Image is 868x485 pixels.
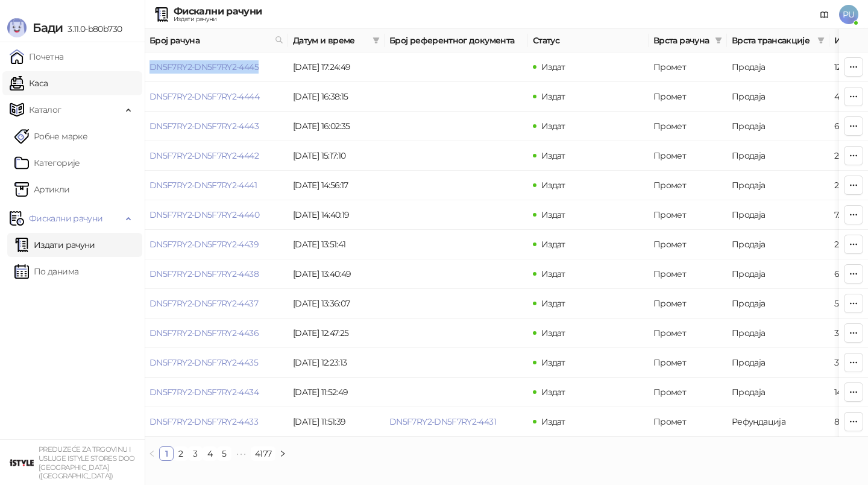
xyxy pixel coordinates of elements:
[288,348,385,378] td: [DATE] 12:23:13
[649,259,727,289] td: Промет
[14,177,70,201] a: ArtikliАртикли
[149,150,259,161] a: DN5F7RY2-DN5F7RY2-4442
[218,447,231,460] a: 5
[293,34,368,47] span: Датум и време
[541,150,565,161] span: Издат
[63,24,122,34] span: 3.11.0-b80b730
[251,447,275,460] a: 4177
[815,5,834,24] a: Документација
[14,233,95,257] a: Издати рачуни
[541,91,565,102] span: Издат
[145,259,288,289] td: DN5F7RY2-DN5F7RY2-4438
[727,378,829,407] td: Продаја
[649,407,727,437] td: Промет
[7,18,27,37] img: Logo
[815,31,827,49] span: filter
[149,239,259,250] a: DN5F7RY2-DN5F7RY2-4439
[149,62,259,72] a: DN5F7RY2-DN5F7RY2-4445
[370,31,382,49] span: filter
[732,34,813,47] span: Врста трансакције
[727,82,829,112] td: Продаја
[541,328,565,338] span: Издат
[279,450,286,457] span: right
[373,37,380,44] span: filter
[649,52,727,82] td: Промет
[541,268,565,279] span: Издат
[145,319,288,348] td: DN5F7RY2-DN5F7RY2-4436
[203,447,216,460] a: 4
[541,387,565,398] span: Издат
[389,416,496,427] a: DN5F7RY2-DN5F7RY2-4431
[649,348,727,378] td: Промет
[712,31,725,49] span: filter
[231,446,251,461] li: Следећих 5 Страна
[14,124,87,148] a: Робне марке
[288,141,385,171] td: [DATE] 15:17:10
[149,298,258,309] a: DN5F7RY2-DN5F7RY2-4437
[145,407,288,437] td: DN5F7RY2-DN5F7RY2-4433
[145,378,288,407] td: DN5F7RY2-DN5F7RY2-4434
[649,230,727,259] td: Промет
[149,121,259,132] a: DN5F7RY2-DN5F7RY2-4443
[541,298,565,309] span: Издат
[29,206,102,230] span: Фискални рачуни
[149,328,259,338] a: DN5F7RY2-DN5F7RY2-4436
[727,230,829,259] td: Продаја
[145,446,159,461] li: Претходна страна
[174,447,187,460] a: 2
[217,446,231,461] li: 5
[288,230,385,259] td: [DATE] 13:51:41
[145,141,288,171] td: DN5F7RY2-DN5F7RY2-4442
[727,141,829,171] td: Продаја
[649,141,727,171] td: Промет
[288,289,385,319] td: [DATE] 13:36:07
[649,319,727,348] td: Промет
[251,446,275,461] li: 4177
[288,82,385,112] td: [DATE] 16:38:15
[275,446,290,461] button: right
[145,82,288,112] td: DN5F7RY2-DN5F7RY2-4444
[541,239,565,250] span: Издат
[288,52,385,82] td: [DATE] 17:24:49
[541,121,565,132] span: Издат
[288,171,385,200] td: [DATE] 14:56:17
[174,7,262,16] div: Фискални рачуни
[839,5,858,24] span: PU
[145,52,288,82] td: DN5F7RY2-DN5F7RY2-4445
[39,445,135,480] small: PREDUZEĆE ZA TRGOVINU I USLUGE ISTYLE STORES DOO [GEOGRAPHIC_DATA] ([GEOGRAPHIC_DATA])
[14,151,80,175] a: Категорије
[727,52,829,82] td: Продаја
[649,289,727,319] td: Промет
[145,289,288,319] td: DN5F7RY2-DN5F7RY2-4437
[149,180,257,191] a: DN5F7RY2-DN5F7RY2-4441
[727,289,829,319] td: Продаја
[231,446,251,461] span: •••
[145,200,288,230] td: DN5F7RY2-DN5F7RY2-4440
[541,357,565,368] span: Издат
[715,37,722,44] span: filter
[288,319,385,348] td: [DATE] 12:47:25
[649,29,727,52] th: Врста рачуна
[649,171,727,200] td: Промет
[541,62,565,72] span: Издат
[149,416,258,427] a: DN5F7RY2-DN5F7RY2-4433
[149,91,259,102] a: DN5F7RY2-DN5F7RY2-4444
[145,348,288,378] td: DN5F7RY2-DN5F7RY2-4435
[149,34,270,47] span: Број рачуна
[288,378,385,407] td: [DATE] 11:52:49
[541,180,565,191] span: Издат
[288,200,385,230] td: [DATE] 14:40:19
[385,29,528,52] th: Број референтног документа
[145,230,288,259] td: DN5F7RY2-DN5F7RY2-4439
[727,259,829,289] td: Продаја
[541,209,565,220] span: Издат
[14,259,78,284] a: По данима
[148,450,156,457] span: left
[727,200,829,230] td: Продаја
[149,387,259,398] a: DN5F7RY2-DN5F7RY2-4434
[188,446,203,461] li: 3
[649,378,727,407] td: Промет
[160,447,173,460] a: 1
[145,446,159,461] button: left
[189,447,202,460] a: 3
